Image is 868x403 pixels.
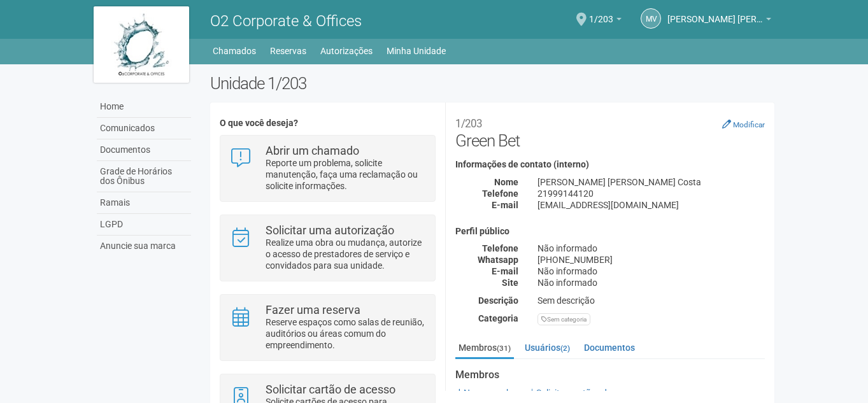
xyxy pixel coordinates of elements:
h4: O que você deseja? [220,118,436,128]
strong: Descrição [478,295,518,306]
strong: Solicitar uma autorização [266,223,394,237]
a: [PERSON_NAME] [PERSON_NAME] [667,16,771,26]
strong: Telefone [482,243,518,253]
small: (2) [560,344,570,353]
span: O2 Corporate & Offices [210,12,362,30]
h4: Informações de contato (interno) [455,160,765,169]
a: Usuários(2) [522,338,573,357]
p: Reserve espaços como salas de reunião, auditórios ou áreas comum do empreendimento. [266,316,425,351]
a: Fazer uma reserva Reserve espaços como salas de reunião, auditórios ou áreas comum do empreendime... [230,304,425,351]
h4: Perfil público [455,227,765,236]
a: 1/203 [589,16,622,26]
a: MV [641,8,661,29]
a: Chamados [213,42,256,60]
strong: Telefone [482,188,518,199]
a: Minha Unidade [387,42,446,60]
strong: Membros [455,369,765,381]
p: Realize uma obra ou mudança, autorize o acesso de prestadores de serviço e convidados para sua un... [266,237,425,271]
h2: Unidade 1/203 [210,74,775,93]
strong: Abrir um chamado [266,144,359,157]
div: Sem descrição [528,295,774,306]
div: Não informado [528,243,774,254]
a: Documentos [97,139,191,161]
small: Modificar [733,120,765,129]
p: Reporte um problema, solicite manutenção, faça uma reclamação ou solicite informações. [266,157,425,192]
a: Ramais [97,192,191,214]
a: Comunicados [97,118,191,139]
img: logo.jpg [94,6,189,83]
a: Membros(31) [455,338,514,359]
strong: Solicitar cartão de acesso [266,383,395,396]
small: (31) [497,344,511,353]
h2: Green Bet [455,112,765,150]
div: Sem categoria [537,313,590,325]
div: Não informado [528,277,774,288]
a: Solicitar uma autorização Realize uma obra ou mudança, autorize o acesso de prestadores de serviç... [230,225,425,271]
a: Home [97,96,191,118]
a: Abrir um chamado Reporte um problema, solicite manutenção, faça uma reclamação ou solicite inform... [230,145,425,192]
strong: E-mail [492,266,518,276]
a: Autorizações [320,42,373,60]
strong: Fazer uma reserva [266,303,360,316]
strong: Categoria [478,313,518,323]
div: [PHONE_NUMBER] [528,254,774,265]
span: Marcus Vinicius da Silveira Costa [667,2,763,24]
strong: E-mail [492,200,518,210]
div: [EMAIL_ADDRESS][DOMAIN_NAME] [528,199,774,211]
div: Não informado [528,265,774,277]
span: 1/203 [589,2,613,24]
small: 1/203 [455,117,482,130]
a: Grade de Horários dos Ônibus [97,161,191,192]
div: 21999144120 [528,188,774,199]
strong: Site [502,278,518,288]
a: Reservas [270,42,306,60]
a: Novo membro [455,388,520,398]
a: Documentos [581,338,638,357]
div: [PERSON_NAME] [PERSON_NAME] Costa [528,176,774,188]
strong: Nome [494,177,518,187]
a: Modificar [722,119,765,129]
strong: Whatsapp [478,255,518,265]
a: LGPD [97,214,191,236]
a: Anuncie sua marca [97,236,191,257]
a: Solicitar cartões de acesso [528,388,641,398]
